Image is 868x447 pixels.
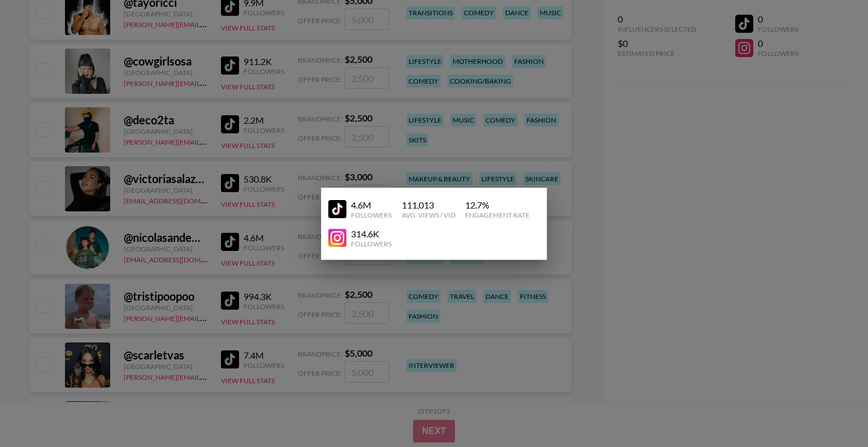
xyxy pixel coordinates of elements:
[465,211,530,219] div: Engagement Rate
[351,211,392,219] div: Followers
[351,199,392,211] div: 4.6M
[402,199,455,211] div: 111,013
[328,229,346,247] img: YouTube
[465,199,530,211] div: 12.7 %
[402,211,455,219] div: Avg. Views / Vid
[351,240,392,248] div: Followers
[328,200,346,218] img: YouTube
[351,228,392,240] div: 314.6K
[811,390,854,433] iframe: Drift Widget Chat Controller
